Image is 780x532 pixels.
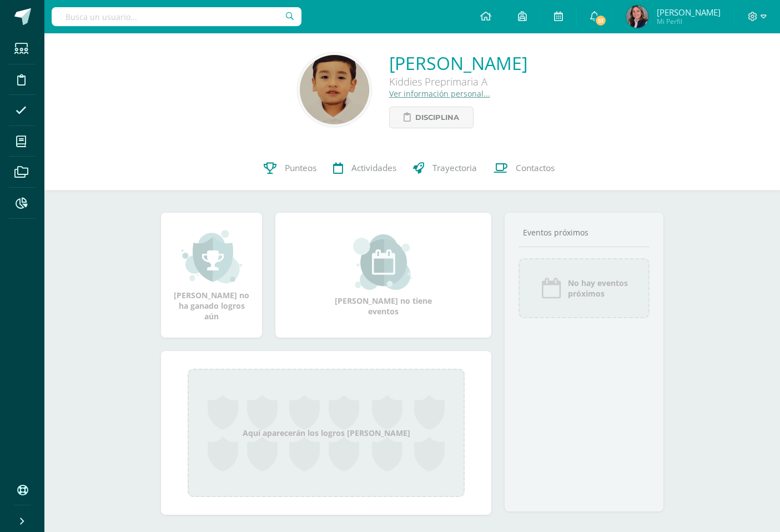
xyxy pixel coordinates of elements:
a: Ver información personal... [389,88,490,99]
a: Contactos [485,146,563,190]
span: Disciplina [415,107,459,128]
div: [PERSON_NAME] no ha ganado logros aún [172,229,251,322]
a: Actividades [325,146,405,190]
span: Contactos [516,162,555,174]
div: Kiddies Preprimaria A [389,75,527,88]
span: [PERSON_NAME] [657,7,721,18]
img: event_icon.png [540,277,562,299]
a: Punteos [255,146,325,190]
span: Punteos [285,162,316,174]
div: Aquí aparecerán los logros [PERSON_NAME] [188,369,465,497]
img: achievement_small.png [182,229,242,284]
input: Busca un usuario... [52,7,301,26]
span: Mi Perfil [657,17,721,26]
a: Disciplina [389,107,474,128]
span: No hay eventos próximos [568,278,628,299]
img: 02931eb9dfe038bacbf7301e4bb6166e.png [626,6,648,28]
a: [PERSON_NAME] [389,51,527,75]
div: Eventos próximos [519,227,650,238]
div: [PERSON_NAME] no tiene eventos [328,234,439,317]
img: 138e72f70b51f6a31a9bb1f56ef0259c.png [300,55,369,124]
img: event_small.png [353,234,414,290]
a: Trayectoria [405,146,485,190]
span: Trayectoria [432,162,477,174]
span: Actividades [351,162,396,174]
span: 51 [595,14,607,27]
